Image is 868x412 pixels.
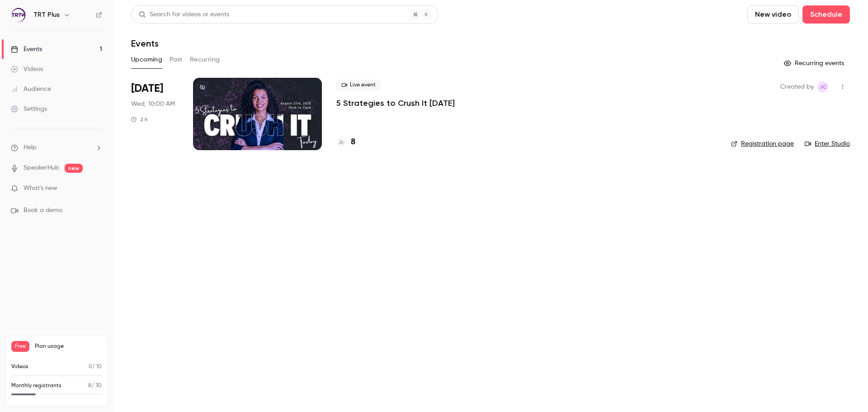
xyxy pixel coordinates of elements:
span: 8 [88,383,91,388]
div: Settings [11,104,47,114]
span: Live event [336,80,381,90]
h1: Events [131,38,159,49]
a: SpeakerHub [24,163,59,173]
div: Audience [11,85,51,94]
div: Videos [11,65,43,74]
a: 5 Strategies to Crush It [DATE] [336,98,455,109]
span: [DATE] [131,81,163,96]
span: Free [11,341,29,352]
span: 0 [89,364,92,369]
p: Monthly registrants [11,382,61,390]
p: / 10 [89,363,102,371]
div: Events [11,45,42,54]
span: new [65,164,83,173]
button: Past [170,52,183,67]
span: Joshua Clark [817,81,828,92]
p: / 30 [88,382,102,390]
div: 2 h [131,116,148,123]
button: Upcoming [131,52,162,67]
span: Book a demo [24,206,62,215]
img: TRT Plus [11,8,26,22]
button: Recurring [190,52,220,67]
a: Registration page [731,139,794,148]
button: New video [747,5,799,24]
span: Wed, 10:00 AM [131,99,175,109]
span: Created by [780,81,814,92]
h6: TRT Plus [33,10,60,19]
li: help-dropdown-opener [11,143,102,152]
span: JC [819,81,826,92]
button: Recurring events [780,56,850,71]
div: Aug 27 Wed, 10:00 AM (America/Los Angeles) [131,78,179,150]
a: 8 [336,136,355,148]
span: Help [24,143,37,152]
span: Plan usage [35,343,102,350]
div: Search for videos or events [139,10,229,19]
span: What's new [24,184,57,193]
p: Videos [11,363,28,371]
a: Enter Studio [805,139,850,148]
h4: 8 [351,136,355,148]
button: Schedule [802,5,850,24]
